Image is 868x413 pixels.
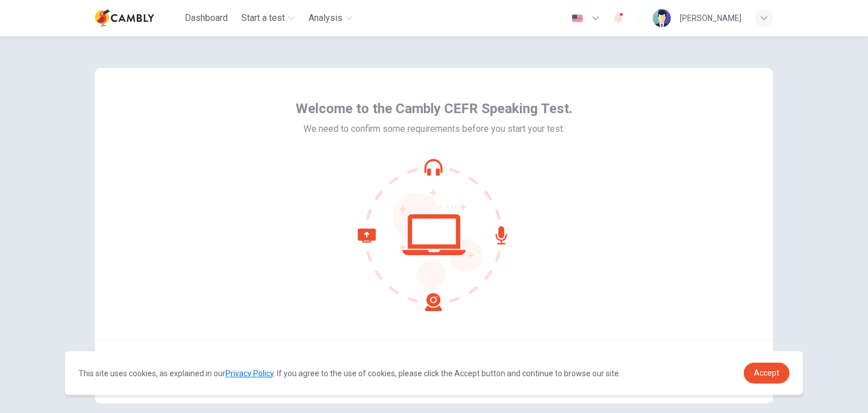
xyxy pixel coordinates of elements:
span: This site uses cookies, as explained in our . If you agree to the use of cookies, please click th... [79,369,620,378]
span: We need to confirm some requirements before you start your test. [303,122,565,136]
img: Profile picture [653,9,671,27]
span: Accept [754,368,779,377]
a: Privacy Policy [225,369,274,378]
span: Analysis [309,11,342,25]
button: Start a test [237,8,300,28]
span: Welcome to the Cambly CEFR Speaking Test. [296,100,572,118]
span: Start a test [241,11,285,25]
span: Dashboard [185,11,228,25]
img: en [570,14,584,23]
a: Cambly logo [95,7,180,29]
div: [PERSON_NAME] [680,11,741,25]
div: cookieconsent [65,351,803,395]
button: Dashboard [180,8,232,28]
img: Cambly logo [95,7,154,29]
a: dismiss cookie message [744,363,789,384]
button: Analysis [304,8,357,28]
